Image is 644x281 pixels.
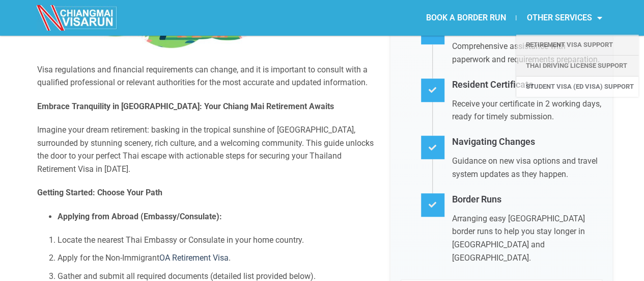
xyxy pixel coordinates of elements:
[452,212,602,264] p: Arranging easy [GEOGRAPHIC_DATA] border runs to help you stay longer in [GEOGRAPHIC_DATA] and [GE...
[37,188,162,197] strong: Getting Started: Choose Your Path
[516,35,638,55] a: Retirement Visa Support
[452,40,602,66] p: Comprehensive assistance with paperwork and requirements preparation.
[37,123,375,175] p: Imagine your dream retirement: basking in the tropical sunshine of [GEOGRAPHIC_DATA], surrounded ...
[415,6,516,30] a: BOOK A BORDER RUN
[516,6,612,30] a: OTHER SERVICES
[452,135,602,149] h4: Navigating Changes
[452,78,602,92] h4: Resident Certificate
[159,253,229,263] a: OA Retirement Visa
[58,251,375,265] li: Apply for the Non-Immigrant .
[516,76,638,97] a: Student Visa (ED Visa) Support
[516,35,638,97] ul: OTHER SERVICES
[37,101,334,111] strong: Embrace Tranquility in [GEOGRAPHIC_DATA]: Your Chiang Mai Retirement Awaits
[452,194,501,205] a: Border Runs
[322,6,612,30] nav: Menu
[452,97,602,123] p: Receive your certificate in 2 working days, ready for timely submission.
[516,56,638,76] a: Thai Driving License Support
[452,155,602,181] p: Guidance on new visa options and travel system updates as they happen.
[58,234,375,247] li: Locate the nearest Thai Embassy or Consulate in your home country.
[58,212,222,221] strong: Applying from Abroad (Embassy/Consulate):
[37,63,375,89] p: Visa regulations and financial requirements can change, and it is important to consult with a qua...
